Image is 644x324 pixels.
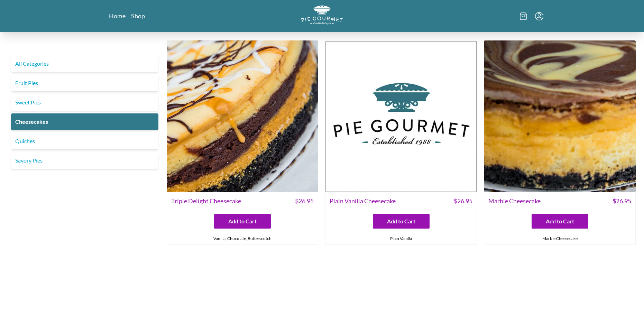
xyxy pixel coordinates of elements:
[295,196,314,206] span: $ 26.95
[488,196,541,206] span: Marble Cheesecake
[11,55,158,72] a: All Categories
[613,196,631,206] span: $ 26.95
[535,12,543,20] button: Menu
[387,217,415,225] span: Add to Cart
[131,12,145,20] a: Shop
[11,133,158,149] a: Quiches
[546,217,574,225] span: Add to Cart
[11,94,158,111] a: Sweet Pies
[11,75,158,91] a: Fruit Pies
[171,196,241,206] span: Triple Delight Cheesecake
[484,40,636,192] img: Marble Cheesecake
[373,214,430,229] button: Add to Cart
[325,233,477,244] div: Plain Vanilla
[325,40,477,192] img: Plain Vanilla Cheesecake
[301,6,343,25] img: logo
[330,196,396,206] span: Plain Vanilla Cheesecake
[109,12,126,20] a: Home
[228,217,257,225] span: Add to Cart
[11,152,158,169] a: Savory Pies
[484,233,635,244] div: Marble Cheesecake
[214,214,271,229] button: Add to Cart
[11,113,158,130] a: Cheesecakes
[454,196,472,206] span: $ 26.95
[167,40,319,192] img: Triple Delight Cheesecake
[532,214,588,229] button: Add to Cart
[301,6,343,27] a: Logo
[167,233,318,244] div: Vanilla, Chocolate, Butterscotch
